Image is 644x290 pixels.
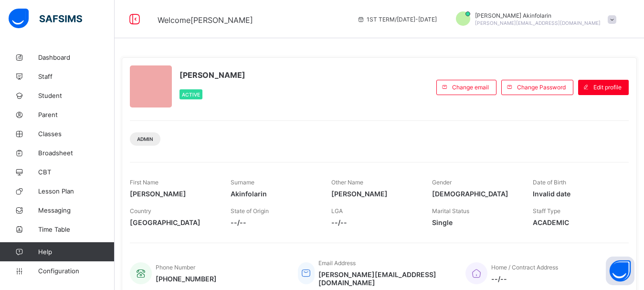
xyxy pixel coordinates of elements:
span: Active [182,92,200,97]
span: Single [432,218,518,226]
span: First Name [130,179,158,186]
span: Marital Status [432,207,469,215]
span: [PERSON_NAME] Akinfolarin [475,12,601,19]
span: --/-- [231,218,317,226]
span: Other Name [331,179,363,186]
span: [PERSON_NAME] [179,70,245,80]
span: Change email [452,84,489,91]
span: Time Table [38,226,115,233]
span: [GEOGRAPHIC_DATA] [130,218,216,226]
span: --/-- [331,218,418,226]
span: Student [38,92,115,99]
span: Lesson Plan [38,187,115,195]
span: Help [38,248,114,256]
span: Staff [38,73,115,80]
span: session/term information [357,16,437,23]
span: CBT [38,168,115,176]
span: Edit profile [593,84,622,91]
span: Admin [137,136,153,142]
span: [PERSON_NAME][EMAIL_ADDRESS][DOMAIN_NAME] [318,270,452,287]
span: Phone Number [156,264,195,271]
span: Akinfolarin [231,190,317,198]
span: Broadsheet [38,149,115,157]
span: [PHONE_NUMBER] [156,275,217,283]
span: Messaging [38,206,115,214]
span: ACADEMIC [533,218,619,226]
span: [PERSON_NAME] [331,190,418,198]
span: [PERSON_NAME] [130,190,216,198]
span: Configuration [38,267,114,275]
span: Staff Type [533,207,560,215]
span: Parent [38,111,115,118]
span: Surname [231,179,254,186]
span: Home / Contract Address [491,264,558,271]
span: State of Origin [231,207,269,215]
span: Email Address [318,259,356,267]
span: Date of Birth [533,179,566,186]
span: [PERSON_NAME][EMAIL_ADDRESS][DOMAIN_NAME] [475,20,601,26]
span: Dashboard [38,54,115,61]
span: Change Password [517,84,566,91]
img: safsims [9,9,82,29]
span: LGA [331,207,343,215]
span: Gender [432,179,452,186]
button: Open asap [606,257,634,285]
span: Invalid date [533,190,619,198]
span: --/-- [491,275,558,283]
span: Classes [38,130,115,138]
span: Country [130,207,151,215]
div: AbiodunAkinfolarin [446,11,621,27]
span: Welcome [PERSON_NAME] [158,15,253,25]
span: [DEMOGRAPHIC_DATA] [432,190,518,198]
